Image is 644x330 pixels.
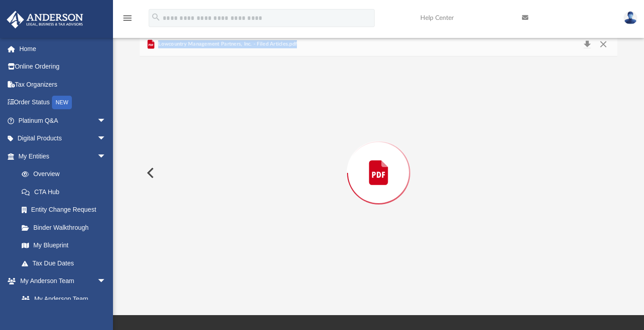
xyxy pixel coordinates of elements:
a: Overview [13,165,120,183]
a: My Anderson Team [13,290,111,308]
a: Digital Productsarrow_drop_down [6,130,120,148]
i: search [151,12,161,22]
a: My Anderson Teamarrow_drop_down [6,272,115,290]
span: arrow_drop_down [97,147,115,166]
a: Online Ordering [6,58,120,76]
span: arrow_drop_down [97,272,115,291]
a: CTA Hub [13,183,120,201]
a: My Blueprint [13,237,115,255]
a: Binder Walkthrough [13,218,120,237]
span: arrow_drop_down [97,112,115,130]
div: Preview [140,33,618,289]
div: NEW [52,96,72,109]
a: Platinum Q&Aarrow_drop_down [6,112,120,130]
span: arrow_drop_down [97,130,115,148]
button: Previous File [140,160,160,186]
img: User Pic [624,11,637,24]
a: Home [6,40,120,58]
i: menu [122,13,133,23]
button: Download [579,38,595,51]
a: Tax Due Dates [13,254,120,272]
a: My Entitiesarrow_drop_down [6,147,120,165]
span: Lowcountry Management Partners, Inc. - Filed Articles.pdf [156,40,297,48]
a: Tax Organizers [6,75,120,93]
a: Order StatusNEW [6,93,120,112]
button: Close [595,38,611,51]
a: menu [122,17,133,23]
img: Anderson Advisors Platinum Portal [4,11,86,28]
a: Entity Change Request [13,201,120,219]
